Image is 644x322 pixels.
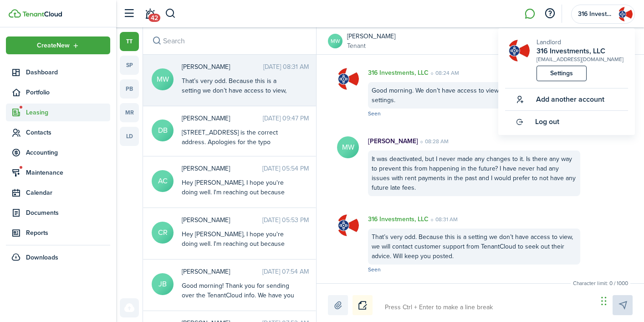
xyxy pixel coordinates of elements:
img: 316 Investments, LLC [618,7,633,21]
span: Reports [26,228,110,238]
small: Character limit: 0 / 1000 [571,279,630,287]
span: Add another account [536,95,604,104]
avatar-text: MW [152,68,174,90]
a: Settings [537,66,587,81]
span: Jami Bonnesen [182,267,262,276]
p: 316 Investments, LLC [368,214,429,224]
a: sp [120,56,139,75]
avatar-text: DB [152,119,174,141]
span: Seen [368,109,381,118]
button: Open resource center [542,6,557,21]
button: Search [150,35,163,47]
span: Andrew Clem [182,164,262,173]
button: Open sidebar [120,5,138,22]
span: Log out [535,118,559,126]
a: tt [120,32,139,51]
span: Maintenance [26,168,110,177]
span: Accounting [26,148,110,157]
avatar-text: CR [152,222,174,244]
time: [DATE] 05:54 PM [262,164,309,173]
input: search [143,27,316,54]
a: pb [120,79,139,99]
a: Reports [6,224,110,242]
span: Downloads [26,253,58,262]
span: Seen [368,265,381,274]
span: Corinne Robleto [182,215,262,225]
span: Dashboard [26,68,110,77]
a: MW [328,34,342,48]
span: Create New [37,42,70,49]
span: Donald Boisselle [182,114,263,123]
img: 316 Investments, LLC [508,40,530,62]
a: ld [120,127,139,146]
span: 42 [148,14,160,22]
a: Log out [505,111,628,133]
span: Leasing [26,108,110,117]
time: [DATE] 09:47 PM [263,114,309,123]
button: Add another account [505,88,604,110]
img: 316 Investments, LLC [337,68,359,90]
span: McKayla Wieczorek [182,62,263,72]
a: mr [120,103,139,122]
span: Calendar [26,188,110,197]
button: Search [165,6,176,21]
avatar-text: AC [152,170,174,192]
span: Documents [26,208,110,218]
img: TenantCloud [9,9,21,18]
span: Landlord [537,37,561,47]
time: [DATE] 08:31 AM [263,62,309,72]
span: 316 Investments, LLC [578,11,614,17]
div: It was deactivated, but I never made any changes to it. Is there any way to prevent this from hap... [368,151,580,196]
div: That’s very odd. Because this is a setting we don’t have access to view, we will contact customer... [368,229,580,265]
span: Contacts [26,128,110,137]
p: 316 Investments, LLC [368,68,429,78]
time: [DATE] 05:53 PM [262,215,309,225]
div: Drag [601,287,607,315]
a: 316 Investments, LLC [537,47,624,55]
time: 08:24 AM [429,69,459,77]
a: Dashboard [6,63,110,81]
a: [PERSON_NAME] [347,31,395,41]
p: [PERSON_NAME] [368,136,418,146]
time: [DATE] 07:54 AM [262,267,309,276]
img: TenantCloud [22,11,62,17]
time: 08:31 AM [429,215,458,223]
span: Portfolio [26,88,110,97]
button: Open menu [6,36,110,54]
div: Hey [PERSON_NAME], I hope you're doing well. I'm reaching out because your lease is up for renewa... [182,178,296,264]
time: 08:28 AM [418,137,449,145]
img: 316 Investments, LLC [337,214,359,236]
div: [EMAIL_ADDRESS][DOMAIN_NAME] [537,55,624,63]
div: [STREET_ADDRESS] is the correct address. Apologies for the typo [182,128,296,147]
avatar-text: MW [337,136,359,158]
div: Hey [PERSON_NAME], I hope you're doing well. I'm reaching out because your lease is up for renewa... [182,229,296,316]
avatar-text: JB [152,273,174,295]
iframe: Chat Widget [598,278,644,322]
div: Good morning. We don’t have access to view or change your autopay settings. [368,82,580,109]
div: That’s very odd. Because this is a setting we don’t have access to view, we will contact customer... [182,76,296,124]
button: Notice [353,295,373,315]
a: Tenant [347,41,395,51]
a: Notifications [141,2,158,26]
